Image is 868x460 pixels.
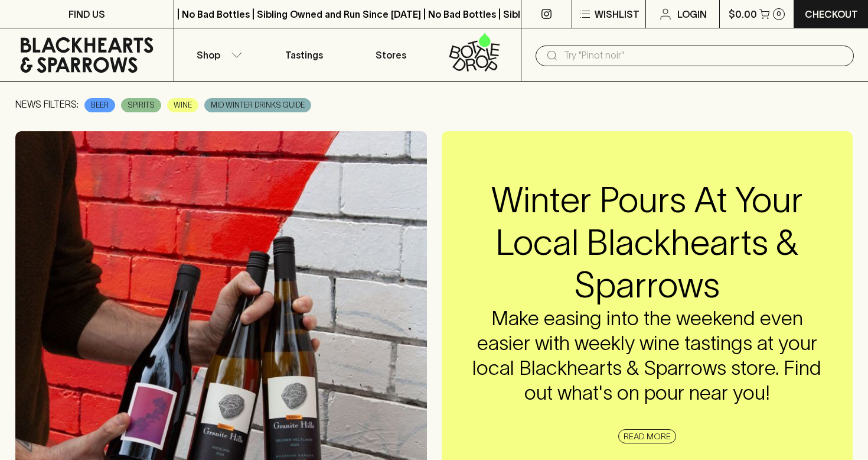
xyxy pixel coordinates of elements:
h2: Winter Pours At Your Local Blackhearts & Sparrows [465,179,830,306]
span: SPIRITS [122,99,161,111]
a: Tastings [261,28,348,81]
span: BEER [85,99,115,111]
input: Try "Pinot noir" [564,46,844,65]
p: Shop [197,48,220,62]
p: Login [677,7,707,21]
p: FIND US [68,7,105,21]
p: Stores [376,48,406,62]
a: Stores [348,28,435,81]
p: 0 [776,11,781,17]
a: READ MORE [618,429,676,443]
p: Tastings [285,48,323,62]
span: MID WINTER DRINKS GUIDE [205,99,311,111]
p: Wishlist [595,7,639,21]
span: WINE [168,99,198,111]
p: $0.00 [729,7,757,21]
button: Shop [174,28,261,81]
p: NEWS FILTERS: [15,97,79,114]
h4: Make easing into the weekend even easier with weekly wine tastings at your local Blackhearts & Sp... [465,306,830,406]
p: Checkout [805,7,858,21]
